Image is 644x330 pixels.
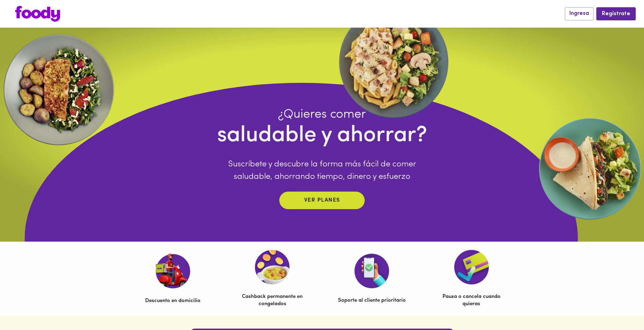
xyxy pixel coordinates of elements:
iframe: Messagebird Livechat Widget [604,290,637,323]
span: Regístrate [602,11,630,17]
p: Soporte al cliente prioritario [338,297,406,304]
button: Ver planes [279,192,365,209]
p: Descuento en domicilio [145,297,200,304]
img: EllipseRigth.webp [536,115,644,223]
img: Descuento en domicilio [155,253,190,289]
h4: ¿Quieres comer [217,107,427,122]
p: Suscríbete y descubre la forma más fácil de comer saludable, ahorrando tiempo, dinero y esfuerzo [217,158,427,183]
button: Regístrate [596,7,636,20]
img: Soporte al cliente prioritario [354,254,389,288]
img: logo.png [15,6,60,22]
button: Ingresa [565,7,594,20]
p: Pausa o cancela cuando quieras [438,293,505,308]
span: Ingresa [569,10,589,17]
img: Pausa o cancela cuando quieras [454,250,489,284]
img: ellipse.webp [335,3,452,121]
p: Cashback permanente en congelados [239,293,306,308]
p: Ver planes [304,196,340,204]
img: Cashback permanente en congelados [255,250,290,284]
h4: saludable y ahorrar? [217,122,427,149]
